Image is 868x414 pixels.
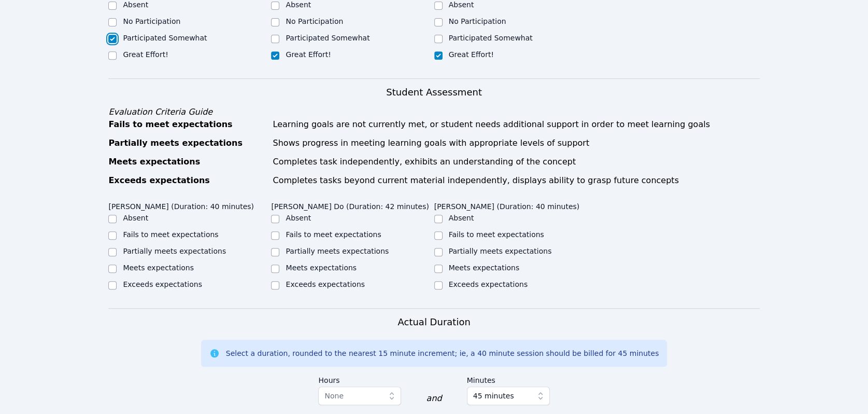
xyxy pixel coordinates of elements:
[286,17,343,25] label: No Participation
[273,156,759,168] div: Completes task independently, exhibits an understanding of the concept
[286,214,311,222] label: Absent
[324,392,344,400] span: None
[271,197,429,213] legend: [PERSON_NAME] Do (Duration: 42 minutes)
[449,264,520,272] label: Meets expectations
[286,34,369,42] label: Participated Somewhat
[123,247,226,255] label: Partially meets expectations
[108,85,759,100] h3: Student Assessment
[123,280,202,288] label: Exceeds expectations
[108,197,254,213] legend: [PERSON_NAME] (Duration: 40 minutes)
[449,247,552,255] label: Partially meets expectations
[449,280,528,288] label: Exceeds expectations
[108,137,266,149] div: Partially meets expectations
[318,387,401,405] button: None
[397,315,470,329] h3: Actual Duration
[108,156,266,168] div: Meets expectations
[286,280,364,288] label: Exceeds expectations
[473,390,514,402] span: 45 minutes
[449,34,533,42] label: Participated Somewhat
[123,214,148,222] label: Absent
[467,371,550,387] label: Minutes
[226,348,659,358] div: Select a duration, rounded to the nearest 15 minute increment; ie, a 40 minute session should be ...
[286,1,311,9] label: Absent
[108,174,266,187] div: Exceeds expectations
[123,230,218,239] label: Fails to meet expectations
[123,50,168,59] label: Great Effort!
[467,387,550,405] button: 45 minutes
[449,17,506,25] label: No Participation
[273,137,759,149] div: Shows progress in meeting learning goals with appropriate levels of support
[286,230,381,239] label: Fails to meet expectations
[449,1,474,9] label: Absent
[449,230,544,239] label: Fails to meet expectations
[286,50,331,59] label: Great Effort!
[434,197,580,213] legend: [PERSON_NAME] (Duration: 40 minutes)
[273,174,759,187] div: Completes tasks beyond current material independently, displays ability to grasp future concepts
[286,247,389,255] label: Partially meets expectations
[318,371,401,387] label: Hours
[449,50,494,59] label: Great Effort!
[123,264,194,272] label: Meets expectations
[449,214,474,222] label: Absent
[123,34,207,42] label: Participated Somewhat
[108,118,266,131] div: Fails to meet expectations
[426,392,442,405] div: and
[123,17,180,25] label: No Participation
[108,106,759,118] div: Evaluation Criteria Guide
[123,1,148,9] label: Absent
[273,118,759,131] div: Learning goals are not currently met, or student needs additional support in order to meet learni...
[286,264,357,272] label: Meets expectations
